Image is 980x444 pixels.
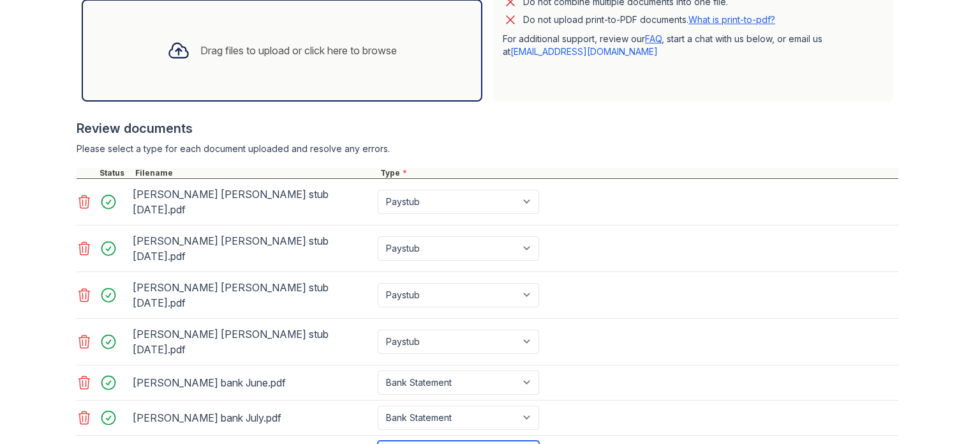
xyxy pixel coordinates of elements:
[133,277,373,313] div: [PERSON_NAME] [PERSON_NAME] stub [DATE].pdf
[503,33,883,58] p: For additional support, review our , start a chat with us below, or email us at
[77,119,898,137] div: Review documents
[378,168,898,178] div: Type
[200,43,397,58] div: Drag files to upload or click here to browse
[645,33,662,44] a: FAQ
[97,168,133,178] div: Status
[133,372,373,393] div: [PERSON_NAME] bank June.pdf
[133,324,373,360] div: [PERSON_NAME] [PERSON_NAME] stub [DATE].pdf
[133,408,373,428] div: [PERSON_NAME] bank July.pdf
[133,184,373,220] div: [PERSON_NAME] [PERSON_NAME] stub [DATE].pdf
[133,168,378,178] div: Filename
[523,13,775,26] p: Do not upload print-to-PDF documents.
[688,14,775,25] a: What is print-to-pdf?
[133,231,373,266] div: [PERSON_NAME] [PERSON_NAME] stub [DATE].pdf
[510,46,658,57] a: [EMAIL_ADDRESS][DOMAIN_NAME]
[77,142,898,155] div: Please select a type for each document uploaded and resolve any errors.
